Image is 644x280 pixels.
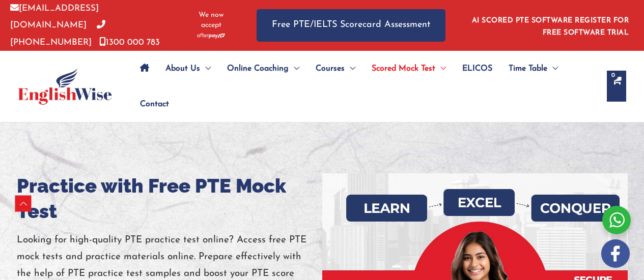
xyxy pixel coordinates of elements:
[472,17,629,37] a: AI SCORED PTE SOFTWARE REGISTER FOR FREE SOFTWARE TRIAL
[227,51,289,86] span: Online Coaching
[307,51,363,86] a: CoursesMenu Toggle
[466,9,634,42] aside: Header Widget 1
[435,51,446,86] span: Menu Toggle
[363,51,454,86] a: Scored Mock TestMenu Toggle
[157,51,219,86] a: About UsMenu Toggle
[132,51,597,122] nav: Site Navigation: Main Menu
[257,9,445,41] a: Free PTE/IELTS Scorecard Assessment
[18,68,112,105] img: cropped-ew-logo
[547,51,558,86] span: Menu Toggle
[372,51,435,86] span: Scored Mock Test
[316,51,345,86] span: Courses
[219,51,307,86] a: Online CoachingMenu Toggle
[607,71,626,102] a: View Shopping Cart, empty
[462,51,492,86] span: ELICOS
[454,51,500,86] a: ELICOS
[345,51,355,86] span: Menu Toggle
[17,173,322,224] h1: Practice with Free PTE Mock Test
[140,86,169,122] span: Contact
[200,51,211,86] span: Menu Toggle
[601,239,630,268] img: white-facebook.png
[132,86,169,122] a: Contact
[197,33,225,39] img: Afterpay-Logo
[99,38,160,47] a: 1300 000 783
[165,51,200,86] span: About Us
[500,51,566,86] a: Time TableMenu Toggle
[191,10,231,30] span: We now accept
[289,51,299,86] span: Menu Toggle
[509,51,547,86] span: Time Table
[10,4,99,29] a: [EMAIL_ADDRESS][DOMAIN_NAME]
[10,21,105,46] a: [PHONE_NUMBER]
